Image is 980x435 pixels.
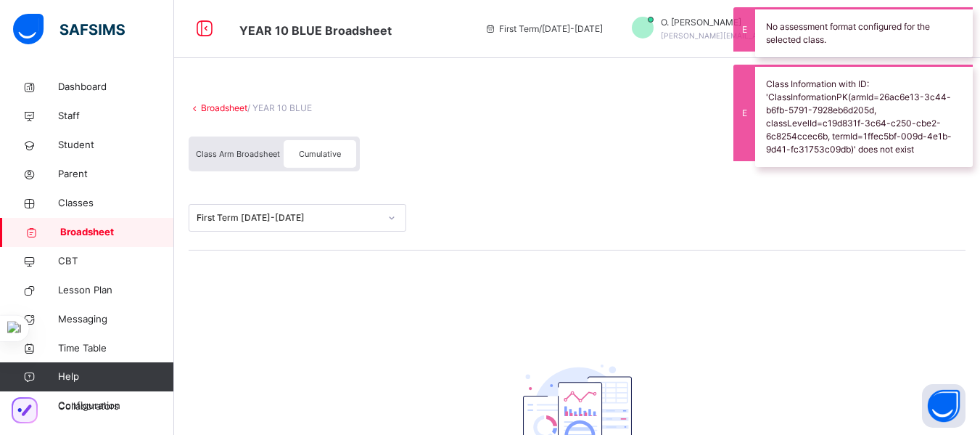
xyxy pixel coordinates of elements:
[58,196,174,211] span: Classes
[58,167,174,182] span: Parent
[299,149,341,159] span: Cumulative
[58,399,173,413] span: Configuration
[58,312,174,327] span: Messaging
[58,109,174,123] span: Staff
[485,23,603,36] span: session/term information
[755,65,973,167] div: Class Information with ID: 'ClassInformationPK(armId=26ac6e13-3c44-b6fb-5791-7928eb6d205d, classL...
[58,80,174,94] span: Dashboard
[58,138,174,153] span: Student
[60,225,174,240] span: Broadsheet
[661,16,914,29] span: O. [PERSON_NAME]
[58,283,174,298] span: Lesson Plan
[196,149,280,159] span: Class Arm Broadsheet
[922,384,965,428] button: Open asap
[58,254,174,269] span: CBT
[661,31,914,40] span: [PERSON_NAME][EMAIL_ADDRESS][PERSON_NAME][DOMAIN_NAME]
[197,211,379,224] div: First Term [DATE]-[DATE]
[755,7,973,57] div: No assessment format configured for the selected class.
[58,341,174,356] span: Time Table
[239,23,392,38] span: Class Arm Broadsheet
[247,102,312,113] span: / YEAR 10 BLUE
[58,370,173,384] span: Help
[617,16,945,42] div: O.Ajayi
[13,14,125,44] img: safsims
[201,102,247,113] a: Broadsheet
